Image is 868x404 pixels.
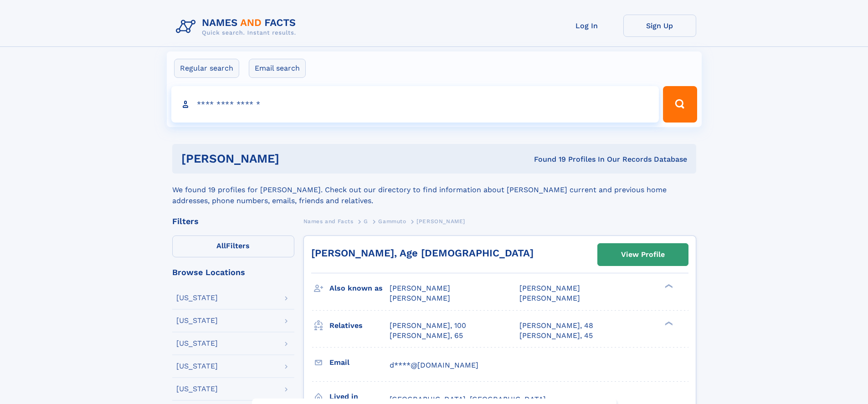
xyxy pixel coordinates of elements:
[303,215,354,227] a: Names and Facts
[390,294,450,302] span: [PERSON_NAME]
[378,218,406,225] span: Gammuto
[176,363,218,370] div: [US_STATE]
[550,15,623,37] a: Log In
[174,59,239,78] label: Regular search
[249,59,306,78] label: Email search
[176,317,218,324] div: [US_STATE]
[329,281,390,296] h3: Also known as
[364,218,368,225] span: G
[378,215,406,227] a: Gammuto
[519,294,580,302] span: [PERSON_NAME]
[181,153,407,164] h1: [PERSON_NAME]
[172,268,294,276] div: Browse Locations
[663,320,673,326] div: ❯
[364,215,368,227] a: G
[329,355,390,370] h3: Email
[172,174,696,206] div: We found 19 profiles for [PERSON_NAME]. Check out our directory to find information about [PERSON...
[171,86,659,123] input: search input
[172,15,303,39] img: Logo Names and Facts
[390,321,466,331] a: [PERSON_NAME], 100
[519,321,593,331] a: [PERSON_NAME], 48
[519,284,580,292] span: [PERSON_NAME]
[172,217,294,225] div: Filters
[216,241,226,250] span: All
[621,244,665,265] div: View Profile
[519,331,593,341] a: [PERSON_NAME], 45
[390,331,463,341] a: [PERSON_NAME], 65
[311,247,534,259] a: [PERSON_NAME], Age [DEMOGRAPHIC_DATA]
[172,235,294,257] label: Filters
[416,218,465,225] span: [PERSON_NAME]
[406,154,687,164] div: Found 19 Profiles In Our Records Database
[663,283,673,289] div: ❯
[390,395,546,404] span: [GEOGRAPHIC_DATA], [GEOGRAPHIC_DATA]
[390,284,450,292] span: [PERSON_NAME]
[598,244,688,266] a: View Profile
[663,86,697,123] button: Search Button
[176,385,218,393] div: [US_STATE]
[329,318,390,333] h3: Relatives
[176,340,218,347] div: [US_STATE]
[176,294,218,302] div: [US_STATE]
[623,15,696,37] a: Sign Up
